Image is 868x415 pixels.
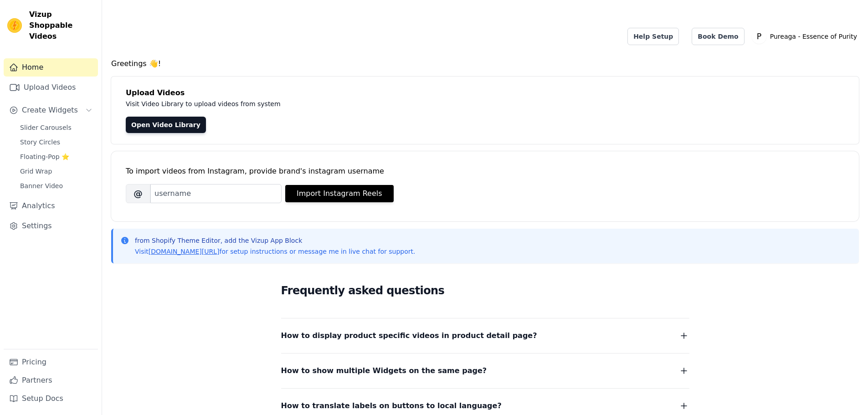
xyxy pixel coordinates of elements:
[150,184,282,203] input: username
[281,400,502,412] span: How to translate labels on buttons to local language?
[20,181,63,190] span: Banner Video
[126,117,206,133] a: Open Video Library
[135,236,415,245] p: from Shopify Theme Editor, add the Vizup App Block
[281,282,689,300] h2: Frequently asked questions
[15,136,98,149] a: Story Circles
[281,329,689,342] button: How to display product specific videos in product detail page?
[149,248,220,255] a: [DOMAIN_NAME][URL]
[126,98,534,109] p: Visit Video Library to upload videos from system
[20,167,52,176] span: Grid Wrap
[285,185,394,202] button: Import Instagram Reels
[126,87,844,98] h4: Upload Videos
[15,121,98,134] a: Slider Carousels
[126,166,844,177] div: To import videos from Instagram, provide brand's instagram username
[135,247,415,256] p: Visit for setup instructions or message me in live chat for support.
[22,105,78,116] span: Create Widgets
[4,58,98,77] a: Home
[20,123,72,132] span: Slider Carousels
[111,58,859,69] h4: Greetings 👋!
[15,150,98,163] a: Floating-Pop ⭐
[757,32,761,41] text: P
[4,217,98,235] a: Settings
[281,329,537,342] span: How to display product specific videos in product detail page?
[752,28,861,45] button: P Pureaga - Essence of Purity
[4,78,98,97] a: Upload Videos
[281,364,689,377] button: How to show multiple Widgets on the same page?
[281,364,487,377] span: How to show multiple Widgets on the same page?
[692,28,744,45] a: Book Demo
[4,389,98,408] a: Setup Docs
[766,28,861,45] p: Pureaga - Essence of Purity
[20,138,60,147] span: Story Circles
[126,184,150,203] span: @
[7,18,22,33] img: Vizup
[15,179,98,192] a: Banner Video
[4,197,98,215] a: Analytics
[627,28,679,45] a: Help Setup
[281,400,689,412] button: How to translate labels on buttons to local language?
[4,353,98,371] a: Pricing
[15,165,98,178] a: Grid Wrap
[4,371,98,389] a: Partners
[29,9,94,42] span: Vizup Shoppable Videos
[20,152,69,161] span: Floating-Pop ⭐
[4,101,98,119] button: Create Widgets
